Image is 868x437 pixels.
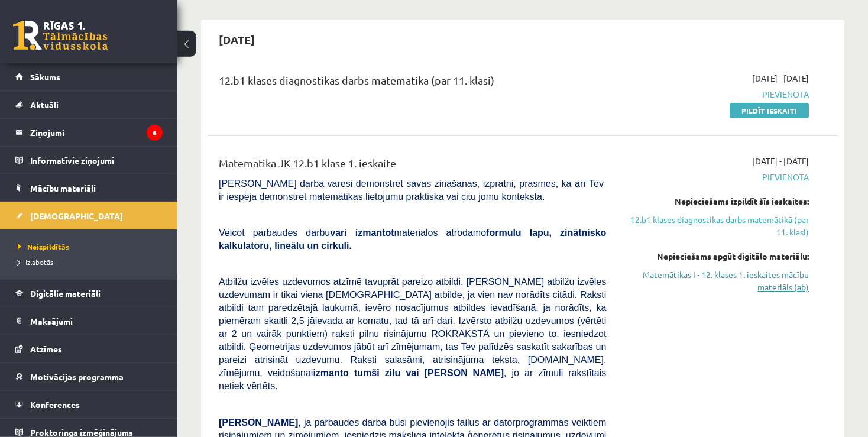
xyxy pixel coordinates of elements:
[30,399,80,410] span: Konferences
[30,99,59,110] span: Aktuāli
[219,72,606,94] div: 12.b1 klases diagnostikas darbs matemātikā (par 11. klasi)
[15,335,163,362] a: Atzīmes
[219,277,606,391] span: Atbilžu izvēles uzdevumos atzīmē tavuprāt pareizo atbildi. [PERSON_NAME] atbilžu izvēles uzdevuma...
[30,119,163,146] legend: Ziņojumi
[219,228,606,251] b: formulu lapu, zinātnisko kalkulatoru, lineālu un cirkuli.
[219,228,606,251] span: Veicot pārbaudes darbu materiālos atrodamo
[219,155,606,177] div: Matemātika JK 12.b1 klase 1. ieskaite
[13,21,108,50] a: Rīgas 1. Tālmācības vidusskola
[15,307,163,335] a: Maksājumi
[752,155,809,167] span: [DATE] - [DATE]
[624,268,809,293] a: Matemātikas I - 12. klases 1. ieskaites mācību materiāls (ab)
[18,257,53,267] span: Izlabotās
[30,147,163,174] legend: Informatīvie ziņojumi
[624,250,809,263] div: Nepieciešams apgūt digitālo materiālu:
[30,307,163,335] legend: Maksājumi
[15,119,163,146] a: Ziņojumi6
[15,174,163,202] a: Mācību materiāli
[624,171,809,183] span: Pievienota
[752,72,809,85] span: [DATE] - [DATE]
[313,368,348,378] b: izmanto
[30,371,124,382] span: Motivācijas programma
[219,417,298,428] span: [PERSON_NAME]
[330,228,394,238] b: vari izmantot
[219,179,606,202] span: [PERSON_NAME] darbā varēsi demonstrēt savas zināšanas, izpratni, prasmes, kā arī Tev ir iespēja d...
[30,72,60,82] span: Sākums
[354,368,504,378] b: tumši zilu vai [PERSON_NAME]
[15,202,163,229] a: [DEMOGRAPHIC_DATA]
[30,183,96,193] span: Mācību materiāli
[207,25,267,53] h2: [DATE]
[15,391,163,418] a: Konferences
[30,288,101,299] span: Digitālie materiāli
[18,257,166,267] a: Izlabotās
[18,241,166,252] a: Neizpildītās
[15,63,163,90] a: Sākums
[15,280,163,307] a: Digitālie materiāli
[15,91,163,118] a: Aktuāli
[624,88,809,101] span: Pievienota
[30,344,62,354] span: Atzīmes
[30,211,123,221] span: [DEMOGRAPHIC_DATA]
[18,242,69,251] span: Neizpildītās
[15,147,163,174] a: Informatīvie ziņojumi
[147,125,163,141] i: 6
[730,103,809,118] a: Pildīt ieskaiti
[624,213,809,238] a: 12.b1 klases diagnostikas darbs matemātikā (par 11. klasi)
[15,363,163,390] a: Motivācijas programma
[624,195,809,208] div: Nepieciešams izpildīt šīs ieskaites:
